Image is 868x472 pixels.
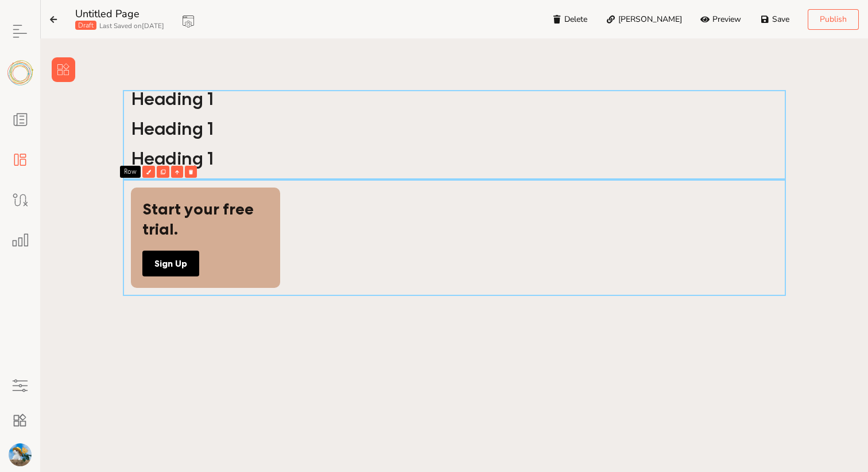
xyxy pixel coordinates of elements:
div: Untitled Page [75,7,164,30]
h1: Heading 1 [131,120,214,138]
p: Sign Up [154,257,187,270]
h1: Heading 1 [131,150,214,168]
div: Sign Up [142,251,199,276]
h2: Start your free trial. [142,199,269,239]
div: Draft [75,21,96,30]
button: Publish [808,9,859,30]
div: Last Saved on [DATE] [75,21,164,30]
h1: Heading 1 [131,90,214,108]
img: logo.svg [7,60,33,85]
img: c14c8140-d00e-456b-a132-c5785e7f8502 [9,443,32,466]
div: Row [120,166,141,178]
